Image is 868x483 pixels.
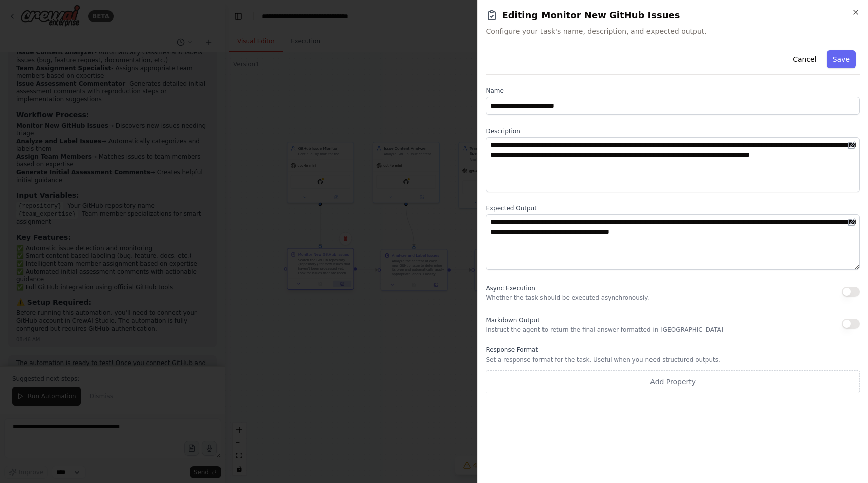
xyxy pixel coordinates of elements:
[846,139,858,151] button: Open in editor
[486,294,649,302] p: Whether the task should be executed asynchronously.
[486,127,860,135] label: Description
[846,216,858,228] button: Open in editor
[486,8,860,22] h2: Editing Monitor New GitHub Issues
[486,26,860,36] span: Configure your task's name, description, and expected output.
[787,50,822,68] button: Cancel
[827,50,856,68] button: Save
[486,317,539,324] span: Markdown Output
[486,87,860,95] label: Name
[486,204,860,212] label: Expected Output
[486,346,860,354] label: Response Format
[486,326,723,334] p: Instruct the agent to return the final answer formatted in [GEOGRAPHIC_DATA]
[486,356,860,364] p: Set a response format for the task. Useful when you need structured outputs.
[486,285,535,292] span: Async Execution
[486,370,860,393] button: Add Property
